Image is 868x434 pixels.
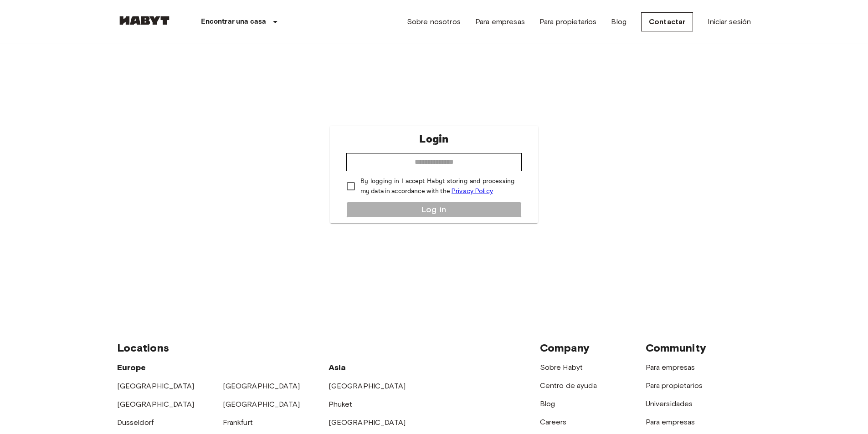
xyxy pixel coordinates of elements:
a: Blog [540,399,555,408]
a: Centro de ayuda [540,381,597,390]
p: By logging in I accept Habyt storing and processing my data in accordance with the [360,177,514,196]
a: [GEOGRAPHIC_DATA] [329,418,406,427]
a: Para empresas [475,16,525,27]
span: Community [646,341,706,354]
a: Frankfurt [223,418,253,427]
a: Sobre Habyt [540,363,583,372]
a: Blog [611,16,627,27]
a: Para propietarios [646,381,703,390]
a: [GEOGRAPHIC_DATA] [329,382,406,390]
a: Universidades [646,399,693,408]
p: Encontrar una casa [201,16,267,27]
a: Para empresas [646,418,695,426]
a: Phuket [329,400,353,408]
a: Dusseldorf [117,418,154,427]
a: [GEOGRAPHIC_DATA] [117,382,195,390]
span: Locations [117,341,169,354]
a: Privacy Policy [452,187,493,195]
a: Contactar [641,12,693,31]
a: [GEOGRAPHIC_DATA] [117,400,195,408]
span: Asia [329,363,346,373]
a: [GEOGRAPHIC_DATA] [223,400,300,408]
a: [GEOGRAPHIC_DATA] [223,382,300,390]
span: Company [540,341,590,354]
a: Para propietarios [539,16,597,27]
a: Para empresas [646,363,695,372]
p: Login [419,131,448,148]
a: Sobre nosotros [407,16,461,27]
a: Iniciar sesión [708,16,751,27]
img: Habyt [117,16,172,25]
span: Europe [117,363,146,373]
a: Careers [540,418,567,426]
